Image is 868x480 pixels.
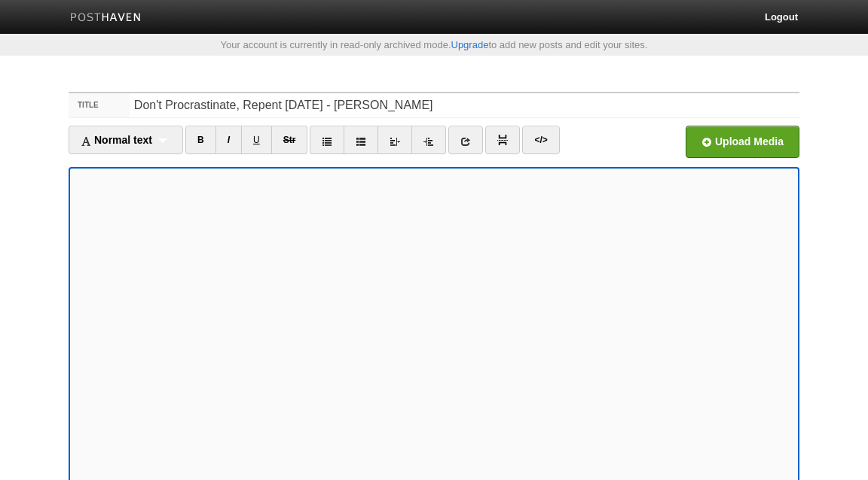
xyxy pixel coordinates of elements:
[522,126,559,154] a: </>
[451,39,489,50] a: Upgrade
[215,126,242,154] a: I
[241,126,272,154] a: U
[69,93,130,117] label: Title
[81,134,152,146] span: Normal text
[497,135,508,145] img: pagebreak-icon.png
[283,135,296,145] del: Str
[185,126,216,154] a: B
[271,126,308,154] a: Str
[57,40,811,50] div: Your account is currently in read-only archived mode. to add new posts and edit your sites.
[70,13,142,24] img: Posthaven-bar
